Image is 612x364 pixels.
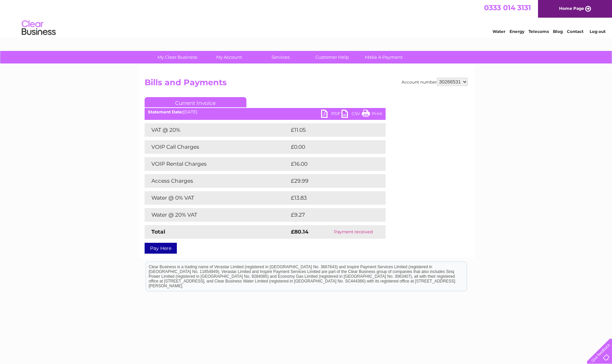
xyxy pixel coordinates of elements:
a: Current Invoice [145,97,246,107]
a: Telecoms [528,29,549,34]
strong: Total [151,229,165,235]
a: Make A Payment [356,51,412,63]
td: Water @ 20% VAT [145,208,289,222]
a: 0333 014 3131 [484,3,531,12]
td: Access Charges [145,174,289,188]
img: logo.png [21,18,56,38]
a: Contact [567,29,583,34]
a: CSV [341,110,362,120]
a: PDF [321,110,341,120]
a: Customer Help [304,51,360,63]
td: VOIP Call Charges [145,140,289,154]
td: £9.27 [289,208,370,222]
a: Log out [590,29,606,34]
a: Blog [553,29,563,34]
a: My Clear Business [149,51,205,63]
td: £13.83 [289,191,371,205]
td: Payment received [321,225,385,239]
td: £11.05 [289,123,371,137]
div: Account number [402,78,468,86]
a: My Account [201,51,257,63]
a: Services [253,51,309,63]
td: £16.00 [289,157,372,171]
td: £29.99 [289,174,372,188]
h2: Bills and Payments [145,78,468,91]
a: Water [493,29,505,34]
a: Print [362,110,382,120]
a: Energy [509,29,524,34]
strong: £80.14 [291,229,309,235]
td: Water @ 0% VAT [145,191,289,205]
a: Pay Here [145,243,177,254]
div: [DATE] [145,110,386,114]
td: £0.00 [289,140,370,154]
td: VOIP Rental Charges [145,157,289,171]
b: Statement Date: [148,109,183,114]
div: Clear Business is a trading name of Verastar Limited (registered in [GEOGRAPHIC_DATA] No. 3667643... [146,4,467,33]
td: VAT @ 20% [145,123,289,137]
